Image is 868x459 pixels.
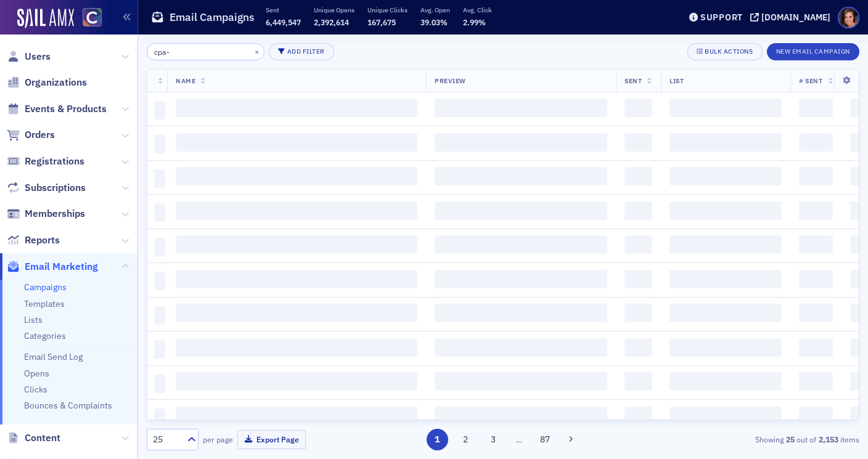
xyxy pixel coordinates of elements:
[24,351,83,362] a: Email Send Log
[176,76,195,85] span: Name
[799,270,833,288] span: ‌
[314,17,349,27] span: 2,392,614
[463,6,492,14] p: Avg. Click
[669,372,782,391] span: ‌
[176,99,417,117] span: ‌
[154,135,165,153] span: ‌
[799,338,833,357] span: ‌
[25,207,85,221] span: Memberships
[624,133,652,152] span: ‌
[7,234,60,247] a: Reports
[24,384,47,395] a: Clicks
[705,48,753,55] div: Bulk Actions
[203,434,233,445] label: per page
[269,43,334,60] button: Add Filter
[17,9,74,28] img: SailAMX
[25,155,84,168] span: Registrations
[7,76,87,89] a: Organizations
[154,340,165,359] span: ‌
[24,298,65,309] a: Templates
[154,272,165,290] span: ‌
[799,167,833,185] span: ‌
[669,99,782,117] span: ‌
[624,338,652,357] span: ‌
[435,407,607,425] span: ‌
[838,7,859,28] span: Profile
[24,330,66,341] a: Categories
[624,76,642,85] span: Sent
[25,181,86,195] span: Subscriptions
[25,431,60,445] span: Content
[176,201,417,220] span: ‌
[510,434,528,445] span: …
[7,260,98,274] a: Email Marketing
[24,314,43,325] a: Lists
[624,167,652,185] span: ‌
[435,133,607,152] span: ‌
[176,167,417,185] span: ‌
[669,304,782,322] span: ‌
[799,407,833,425] span: ‌
[7,207,85,221] a: Memberships
[74,8,102,29] a: View Homepage
[799,133,833,152] span: ‌
[669,201,782,220] span: ‌
[25,102,107,116] span: Events & Products
[624,235,652,254] span: ‌
[669,235,782,254] span: ‌
[147,43,264,60] input: Search…
[154,203,165,222] span: ‌
[176,133,417,152] span: ‌
[483,429,504,450] button: 3
[799,235,833,254] span: ‌
[154,169,165,188] span: ‌
[750,13,835,22] button: [DOMAIN_NAME]
[266,17,301,27] span: 6,449,547
[176,407,417,425] span: ‌
[25,234,60,247] span: Reports
[816,434,840,445] strong: 2,153
[799,304,833,322] span: ‌
[435,201,607,220] span: ‌
[624,201,652,220] span: ‌
[176,338,417,357] span: ‌
[669,76,684,85] span: List
[700,12,743,23] div: Support
[799,201,833,220] span: ‌
[669,270,782,288] span: ‌
[170,10,255,25] h1: Email Campaigns
[24,368,49,379] a: Opens
[631,434,859,445] div: Showing out of items
[24,400,112,411] a: Bounces & Complaints
[767,43,859,60] button: New Email Campaign
[153,433,180,446] div: 25
[454,429,476,450] button: 2
[154,306,165,325] span: ‌
[624,407,652,425] span: ‌
[25,260,98,274] span: Email Marketing
[435,270,607,288] span: ‌
[784,434,796,445] strong: 25
[435,304,607,322] span: ‌
[669,407,782,425] span: ‌
[7,102,107,116] a: Events & Products
[25,76,87,89] span: Organizations
[154,375,165,393] span: ‌
[7,50,51,63] a: Users
[7,431,60,445] a: Content
[435,372,607,391] span: ‌
[176,270,417,288] span: ‌
[25,50,51,63] span: Users
[314,6,354,14] p: Unique Opens
[237,430,306,449] button: Export Page
[176,304,417,322] span: ‌
[463,17,486,27] span: 2.99%
[427,429,448,450] button: 1
[24,282,67,293] a: Campaigns
[83,8,102,27] img: SailAMX
[176,372,417,391] span: ‌
[25,128,55,142] span: Orders
[266,6,301,14] p: Sent
[761,12,830,23] div: [DOMAIN_NAME]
